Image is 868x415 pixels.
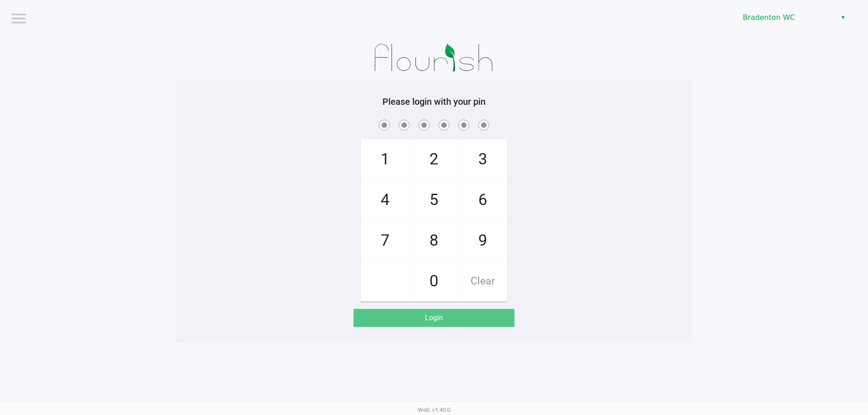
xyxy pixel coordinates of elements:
span: Clear [459,261,507,301]
span: Web: v1.40.0 [418,406,450,413]
span: 2 [410,140,458,179]
span: 0 [410,261,458,301]
button: Select [836,9,849,26]
span: 1 [361,140,409,179]
span: Bradenton WC [743,12,831,23]
span: 7 [361,221,409,261]
span: 9 [459,221,507,261]
span: 4 [361,180,409,220]
span: 5 [410,180,458,220]
span: 3 [459,140,507,179]
span: 8 [410,221,458,261]
h5: Please login with your pin [183,96,685,107]
span: 6 [459,180,507,220]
